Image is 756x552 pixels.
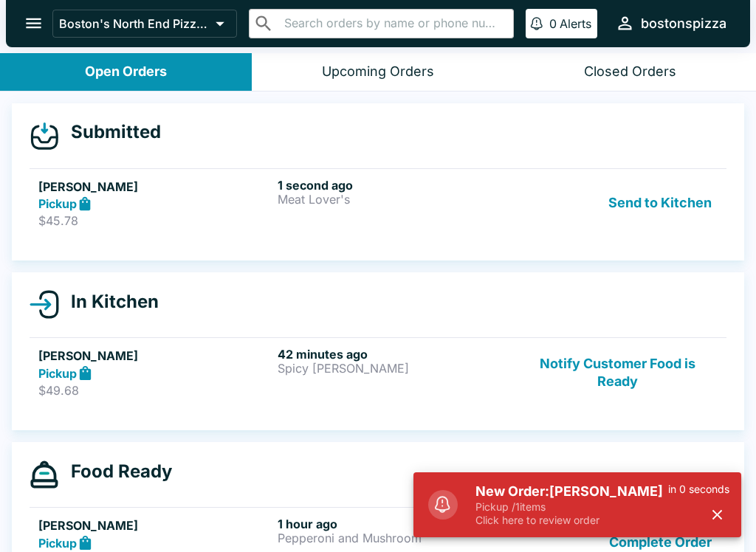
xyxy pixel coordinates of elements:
p: Meat Lover's [278,193,511,206]
div: Upcoming Orders [322,63,434,80]
button: Notify Customer Food is Ready [518,347,718,398]
h5: [PERSON_NAME] [38,517,272,534]
strong: Pickup [38,196,77,211]
p: 0 [549,16,557,31]
button: Boston's North End Pizza Bakery [52,10,237,38]
p: Spicy [PERSON_NAME] [278,362,511,375]
strong: Pickup [38,536,77,551]
h4: Food Ready [59,460,172,483]
a: [PERSON_NAME]Pickup$49.6842 minutes agoSpicy [PERSON_NAME]Notify Customer Food is Ready [30,337,726,407]
div: Closed Orders [584,63,676,80]
p: $49.68 [38,383,272,398]
a: [PERSON_NAME]Pickup$45.781 second agoMeat Lover'sSend to Kitchen [30,168,726,238]
h5: New Order: [PERSON_NAME] [475,483,668,500]
h4: Submitted [59,121,161,143]
h6: 1 hour ago [278,517,511,531]
p: $45.78 [38,213,272,228]
h5: [PERSON_NAME] [38,178,272,196]
button: Send to Kitchen [602,178,718,229]
p: Pepperoni and Mushroom [278,531,511,545]
input: Search orders by name or phone number [280,13,507,34]
p: Boston's North End Pizza Bakery [59,16,210,31]
strong: Pickup [38,366,77,381]
h4: In Kitchen [59,291,159,313]
p: Alerts [560,16,591,31]
h6: 42 minutes ago [278,347,511,362]
p: Click here to review order [475,514,668,527]
h6: 1 second ago [278,178,511,193]
p: in 0 seconds [668,483,729,496]
button: bostonspizza [609,7,732,39]
div: bostonspizza [641,15,726,32]
h5: [PERSON_NAME] [38,347,272,365]
div: Open Orders [85,63,167,80]
button: open drawer [15,4,52,42]
p: Pickup / 1 items [475,500,668,514]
